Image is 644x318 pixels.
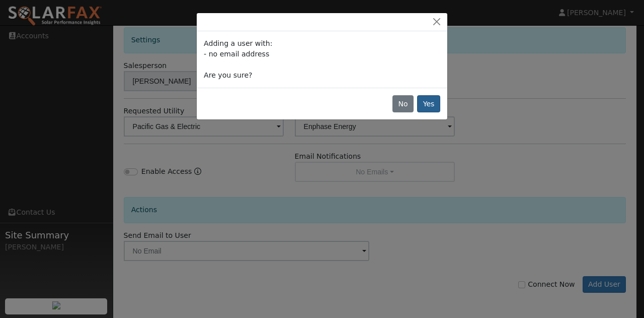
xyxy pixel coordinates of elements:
[430,17,444,27] button: Close
[204,39,272,47] span: Adding a user with:
[392,95,414,112] button: No
[417,95,440,112] button: Yes
[204,50,269,58] span: - no email address
[204,71,252,79] span: Are you sure?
